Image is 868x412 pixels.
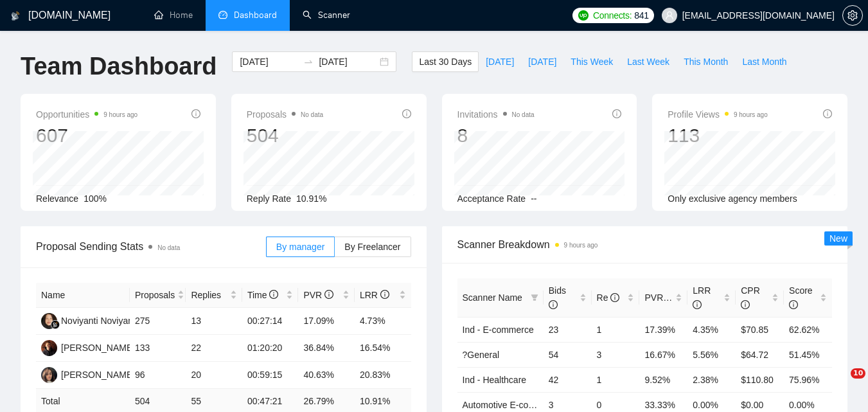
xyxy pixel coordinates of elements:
span: 10.91% [296,193,326,204]
img: gigradar-bm.png [51,320,60,329]
img: AS [41,340,57,356]
iframe: Intercom live chat [824,368,855,399]
span: info-circle [402,109,411,118]
span: Last 30 Days [419,55,472,69]
span: info-circle [269,290,278,299]
span: Only exclusive agency members [668,193,797,204]
span: [DATE] [528,55,556,69]
img: logo [11,6,20,26]
td: 22 [186,335,242,362]
span: info-circle [610,293,619,302]
th: Proposals [130,283,186,308]
span: LRR [360,290,389,300]
span: dashboard [218,10,227,19]
button: Last 30 Days [412,51,479,72]
span: info-circle [380,290,389,299]
td: 5.56% [687,342,736,367]
span: 100% [84,193,107,204]
td: 75.96% [784,367,832,392]
button: Last Week [620,51,677,72]
span: Scanner Breakdown [457,237,833,253]
div: Noviyanti Noviyanti [61,314,137,328]
a: ?General [463,350,500,360]
div: [PERSON_NAME] [61,341,135,355]
span: By manager [276,242,324,252]
span: New [829,233,847,244]
span: Scanner Name [463,292,522,303]
span: info-circle [191,109,200,118]
a: AS[PERSON_NAME] [41,342,135,352]
span: info-circle [823,109,832,118]
td: 00:27:14 [242,308,299,335]
td: 36.84% [298,335,355,362]
span: user [665,11,674,20]
span: LRR [693,285,711,310]
td: 17.39% [639,317,687,342]
span: Dashboard [234,10,277,21]
span: setting [843,10,862,21]
td: 01:20:20 [242,335,299,362]
img: KA [41,367,57,383]
td: 275 [130,308,186,335]
time: 9 hours ago [734,111,768,118]
span: No data [301,111,323,118]
a: Ind - Healthcare [463,375,527,385]
span: Last Month [742,55,786,69]
span: filter [528,288,541,307]
td: 1 [592,317,640,342]
span: Profile Views [668,107,768,122]
span: 10 [851,368,865,379]
button: [DATE] [479,51,521,72]
span: Replies [191,288,227,302]
a: KA[PERSON_NAME] [41,369,135,379]
time: 9 hours ago [103,111,137,118]
span: info-circle [324,290,333,299]
span: This Month [684,55,728,69]
span: Reply Rate [247,193,291,204]
td: 4.73% [355,308,411,335]
span: PVR [644,292,675,303]
span: info-circle [693,300,702,309]
span: info-circle [789,300,798,309]
img: upwork-logo.png [578,10,589,21]
span: info-circle [549,300,558,309]
span: PVR [303,290,333,300]
a: setting [842,10,863,21]
span: This Week [571,55,613,69]
td: $110.80 [736,367,784,392]
span: filter [531,294,538,301]
span: info-circle [612,109,621,118]
span: Acceptance Rate [457,193,526,204]
span: No data [157,244,180,251]
span: Proposals [135,288,175,302]
h1: Team Dashboard [21,51,217,82]
span: info-circle [741,300,750,309]
th: Name [36,283,130,308]
td: 51.45% [784,342,832,367]
th: Replies [186,283,242,308]
span: Invitations [457,107,535,122]
span: Relevance [36,193,78,204]
td: 13 [186,308,242,335]
td: 16.54% [355,335,411,362]
button: This Week [563,51,620,72]
td: 96 [130,362,186,389]
td: 2.38% [687,367,736,392]
span: Time [247,290,278,300]
span: -- [531,193,536,204]
span: No data [512,111,535,118]
span: Connects: [593,8,632,22]
span: By Freelancer [344,242,400,252]
td: 20.83% [355,362,411,389]
td: 23 [544,317,592,342]
button: [DATE] [521,51,563,72]
td: 3 [592,342,640,367]
span: 841 [634,8,648,22]
td: 42 [544,367,592,392]
img: NN [41,313,57,329]
input: End date [319,55,377,69]
time: 9 hours ago [564,242,598,249]
button: Last Month [735,51,793,72]
td: 4.35% [687,317,736,342]
a: Ind - E-commerce [463,325,534,335]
